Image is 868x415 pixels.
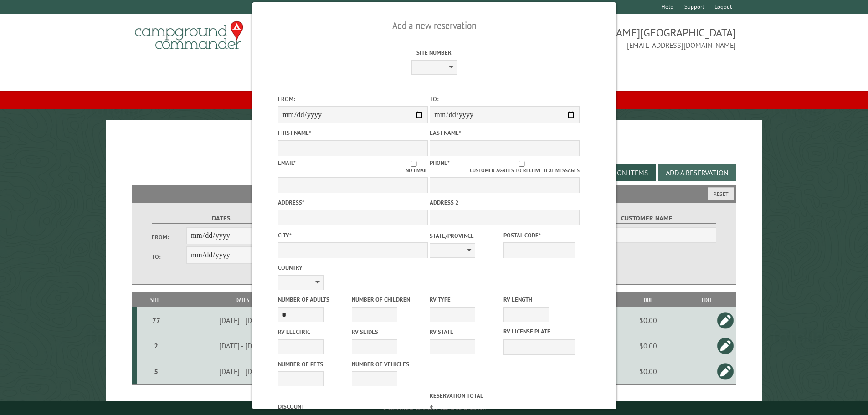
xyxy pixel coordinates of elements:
label: Discount [278,402,428,411]
button: Reset [708,187,734,200]
label: Address 2 [430,198,580,207]
label: Number of Vehicles [352,360,424,369]
label: From: [278,95,428,103]
div: [DATE] - [DATE] [175,367,310,376]
label: Dates [152,213,291,224]
label: City [278,231,428,240]
th: Due [619,292,677,308]
label: Customer Name [577,213,716,224]
input: Customer agrees to receive text messages [464,161,580,167]
label: RV State [430,328,502,336]
label: Customer agrees to receive text messages [464,161,580,174]
img: Campground Commander [132,18,246,53]
label: RV License Plate [503,327,575,336]
label: State/Province [430,231,502,240]
td: $0.00 [619,333,677,359]
button: Add a Reservation [658,164,736,181]
label: To: [152,252,186,261]
label: Number of Pets [278,360,350,369]
label: Number of Adults [278,295,350,304]
th: Edit [677,292,736,308]
label: RV Type [430,295,502,304]
label: RV Slides [352,328,424,336]
th: Dates [174,292,311,308]
label: First Name [278,128,428,137]
span: $ [430,404,434,413]
small: © Campground Commander LLC. All rights reserved. [383,405,486,411]
div: 77 [140,316,172,325]
td: $0.00 [619,359,677,384]
label: Country [278,263,428,272]
input: No email [400,161,428,167]
div: [DATE] - [DATE] [175,341,310,350]
th: Site [137,292,174,308]
label: Site Number [359,48,509,57]
label: Last Name [430,128,580,137]
label: RV Electric [278,328,350,336]
label: Postal Code [503,231,575,240]
label: Email [278,159,296,167]
div: 5 [140,367,172,376]
h1: Reservations [132,135,736,160]
button: Edit Add-on Items [578,164,656,181]
label: From: [152,233,186,241]
div: [DATE] - [DATE] [175,316,310,325]
h2: Filters [132,185,736,202]
label: Address [278,198,428,207]
label: To: [430,95,580,103]
h2: Add a new reservation [278,17,591,34]
label: Reservation Total [430,391,580,400]
label: RV Length [503,295,575,304]
label: Phone [430,159,450,167]
label: Number of Children [352,295,424,304]
label: No email [400,161,428,174]
td: $0.00 [619,307,677,333]
div: 2 [140,341,172,350]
